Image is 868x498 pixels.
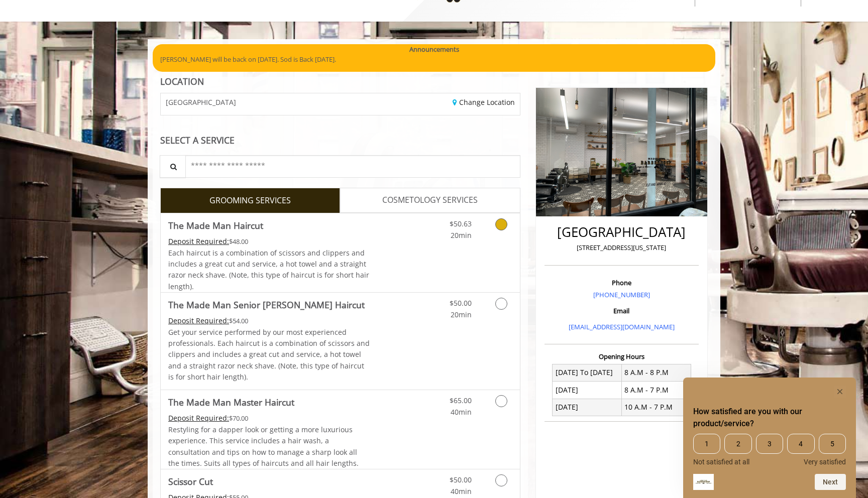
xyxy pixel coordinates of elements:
b: Scissor Cut [168,474,213,488]
td: [DATE] To [DATE] [553,364,622,381]
b: The Made Man Master Haircut [168,395,294,409]
span: COSMETOLOGY SERVICES [382,194,478,207]
span: 20min [451,230,472,240]
span: 4 [787,434,814,454]
span: This service needs some Advance to be paid before we block your appointment [168,413,229,423]
span: $50.00 [450,298,472,308]
span: This service needs some Advance to be paid before we block your appointment [168,236,229,246]
div: How satisfied are you with our product/service? Select an option from 1 to 5, with 1 being Not sa... [693,386,846,490]
span: Very satisfied [804,458,846,466]
span: This service needs some Advance to be paid before we block your appointment [168,316,229,325]
td: [DATE] [553,382,622,399]
span: $65.00 [450,396,472,405]
h2: How satisfied are you with our product/service? Select an option from 1 to 5, with 1 being Not sa... [693,406,846,430]
b: The Made Man Senior [PERSON_NAME] Haircut [168,298,365,312]
span: 20min [451,310,472,319]
td: 8 A.M - 8 P.M [621,364,691,381]
div: SELECT A SERVICE [160,136,520,145]
td: [DATE] [553,399,622,416]
h3: Phone [547,279,696,286]
td: 10 A.M - 7 P.M [621,399,691,416]
div: How satisfied are you with our product/service? Select an option from 1 to 5, with 1 being Not sa... [693,434,846,466]
div: $54.00 [168,315,370,326]
span: Each haircut is a combination of scissors and clippers and includes a great cut and service, a ho... [168,248,369,291]
button: Hide survey [834,386,846,398]
span: Restyling for a dapper look or getting a more luxurious experience. This service includes a hair ... [168,425,359,468]
button: Service Search [160,155,186,178]
span: 1 [693,434,720,454]
span: 40min [451,407,472,417]
a: [EMAIL_ADDRESS][DOMAIN_NAME] [569,322,675,331]
span: GROOMING SERVICES [209,194,291,207]
span: 3 [756,434,783,454]
p: [STREET_ADDRESS][US_STATE] [547,242,696,253]
span: 5 [819,434,846,454]
span: 40min [451,486,472,496]
span: 2 [724,434,751,454]
span: Not satisfied at all [693,458,749,466]
span: $50.63 [450,219,472,228]
a: [PHONE_NUMBER] [593,290,650,299]
span: [GEOGRAPHIC_DATA] [166,98,236,106]
td: 8 A.M - 7 P.M [621,382,691,399]
h3: Opening Hours [545,353,699,360]
b: Announcements [409,44,459,55]
span: $50.00 [450,475,472,484]
p: [PERSON_NAME] will be back on [DATE]. Sod is Back [DATE]. [160,54,708,65]
p: Get your service performed by our most experienced professionals. Each haircut is a combination o... [168,327,370,383]
h2: [GEOGRAPHIC_DATA] [547,225,696,239]
a: Change Location [453,97,515,107]
button: Next question [815,474,846,490]
b: LOCATION [160,75,204,87]
b: The Made Man Haircut [168,218,263,232]
h3: Email [547,307,696,314]
div: $70.00 [168,413,370,424]
div: $48.00 [168,236,370,247]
